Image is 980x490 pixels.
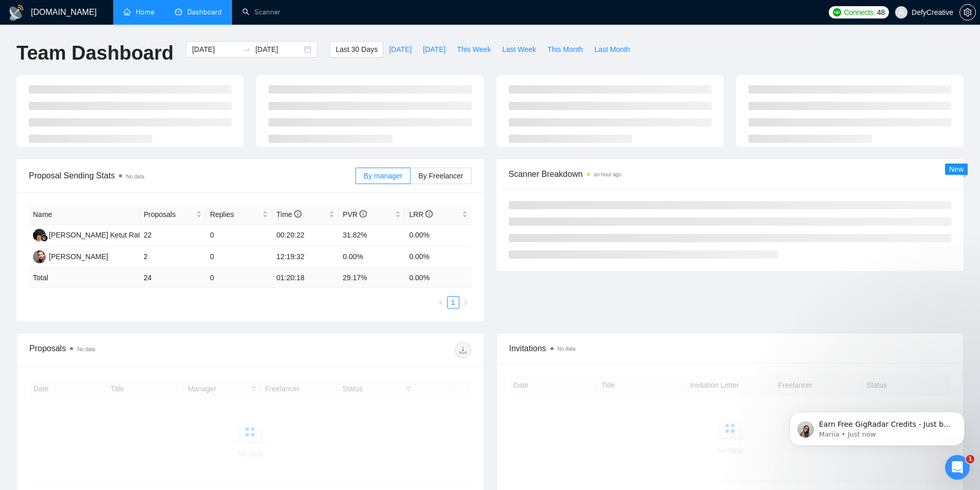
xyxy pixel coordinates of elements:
a: homeHome [123,8,154,16]
button: Last 30 Days [330,41,383,58]
span: No data [126,174,144,179]
span: Proposals [144,209,194,220]
span: Proposal Sending Stats [29,169,355,182]
a: 1 [448,297,459,308]
img: EG [33,250,46,263]
span: Time [276,210,301,219]
a: EG[PERSON_NAME] [33,252,108,260]
span: This Month [547,44,583,55]
span: Replies [210,209,260,220]
span: By manager [364,172,402,180]
input: Start date [192,44,239,55]
td: 31.82% [338,225,405,246]
span: dashboard [175,8,182,15]
span: [DATE] [389,44,412,55]
button: left [435,296,447,308]
span: Last 30 Days [335,44,378,55]
span: LRR [409,210,433,219]
span: right [462,299,469,305]
span: swap-right [243,45,251,53]
button: right [459,296,472,308]
th: Proposals [139,205,206,225]
a: searchScanner [242,8,280,16]
a: GA[PERSON_NAME] Ketut Ratih [33,230,146,239]
span: info-circle [425,210,433,217]
span: user [898,9,905,16]
span: left [438,299,444,305]
td: 29.17 % [338,268,405,288]
span: 1 [966,455,974,463]
div: Proposals [29,342,250,358]
td: Total [29,268,139,288]
span: [DATE] [423,44,446,55]
span: No data [558,346,576,352]
button: [DATE] [417,41,451,58]
button: [DATE] [383,41,417,58]
h1: Team Dashboard [16,41,173,65]
span: info-circle [294,210,301,217]
span: Last Week [502,44,536,55]
th: Replies [206,205,272,225]
td: 22 [139,225,206,246]
span: Invitations [509,342,951,355]
span: By Freelancer [418,172,463,180]
th: Name [29,205,139,225]
td: 0 [206,225,272,246]
span: Connects: [844,7,875,18]
span: PVR [343,210,367,219]
span: 48 [877,7,885,18]
button: This Week [451,41,496,58]
iframe: Intercom live chat [945,455,970,480]
span: to [243,45,251,53]
span: New [949,165,964,173]
span: info-circle [360,210,367,217]
iframe: Intercom notifications message [774,390,980,462]
time: an hour ago [594,172,621,177]
span: setting [960,8,975,16]
td: 0 [206,268,272,288]
li: Next Page [459,296,472,308]
td: 12:19:32 [272,246,338,268]
button: Last Week [496,41,542,58]
span: Dashboard [187,8,222,16]
td: 0 [206,246,272,268]
button: This Month [542,41,589,58]
div: [PERSON_NAME] Ketut Ratih [49,229,146,241]
a: setting [959,8,976,16]
span: Last Month [594,44,630,55]
td: 0.00 % [405,268,471,288]
td: 0.00% [405,246,471,268]
li: 1 [447,296,459,308]
button: setting [959,4,976,21]
td: 2 [139,246,206,268]
span: This Week [457,44,491,55]
button: Last Month [589,41,635,58]
input: End date [255,44,302,55]
img: gigradar-bm.png [41,234,48,242]
td: 01:20:18 [272,268,338,288]
td: 0.00% [338,246,405,268]
img: logo [8,5,25,21]
img: upwork-logo.png [833,8,841,16]
td: 00:20:22 [272,225,338,246]
div: [PERSON_NAME] [49,251,108,262]
td: 24 [139,268,206,288]
td: 0.00% [405,225,471,246]
span: No data [77,347,95,352]
span: Scanner Breakdown [509,168,952,180]
img: GA [33,229,46,242]
li: Previous Page [435,296,447,308]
